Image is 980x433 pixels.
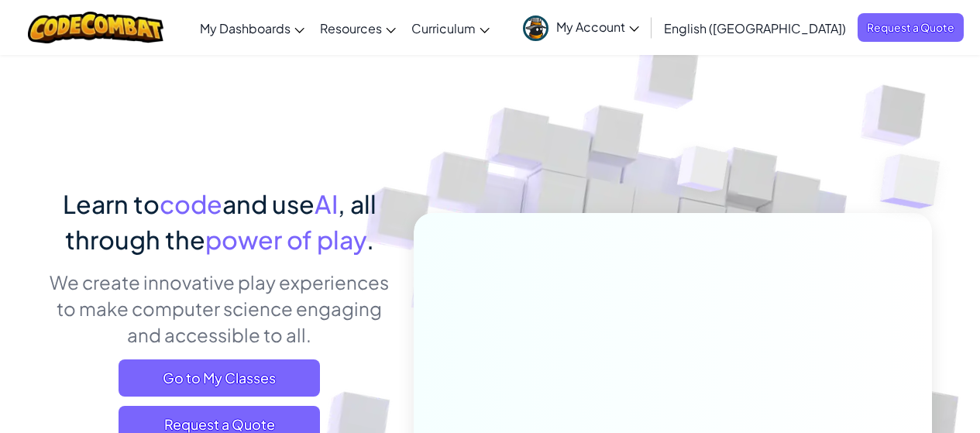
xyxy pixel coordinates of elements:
[160,188,222,219] span: code
[28,12,163,43] img: CodeCombat logo
[119,359,320,397] a: Go to My Classes
[515,3,647,52] a: My Account
[858,13,964,42] a: Request a Quote
[411,20,476,36] span: Curriculum
[664,20,846,36] span: English ([GEOGRAPHIC_DATA])
[200,20,291,36] span: My Dashboards
[63,188,160,219] span: Learn to
[556,19,639,35] span: My Account
[49,269,390,348] p: We create innovative play experiences to make computer science engaging and accessible to all.
[222,188,315,219] span: and use
[366,224,374,255] span: .
[404,7,497,49] a: Curriculum
[320,20,382,36] span: Resources
[312,7,404,49] a: Resources
[205,224,366,255] span: power of play
[523,15,548,41] img: avatar
[315,188,338,219] span: AI
[648,115,759,231] img: Overlap cubes
[656,7,854,49] a: English ([GEOGRAPHIC_DATA])
[192,7,312,49] a: My Dashboards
